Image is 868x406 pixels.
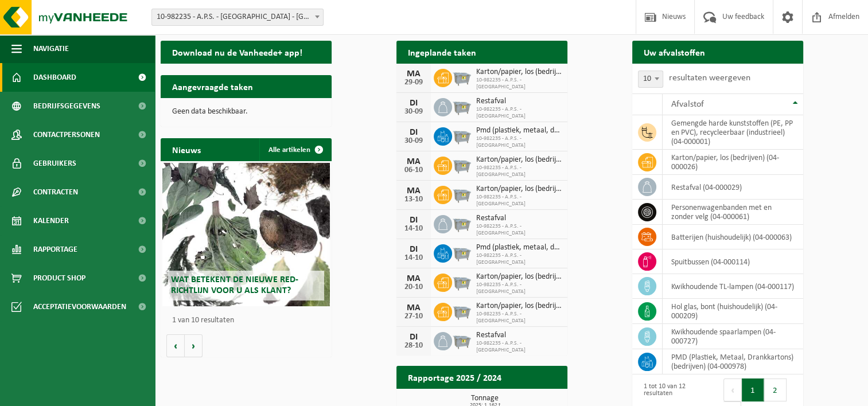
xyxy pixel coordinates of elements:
td: PMD (Plastiek, Metaal, Drankkartons) (bedrijven) (04-000978) [663,349,803,374]
td: kwikhoudende spaarlampen (04-000727) [663,324,803,349]
h2: Ingeplande taken [396,41,488,63]
div: MA [402,274,425,283]
span: Contracten [33,178,78,206]
td: hol glas, bont (huishoudelijk) (04-000209) [663,299,803,324]
div: DI [402,99,425,108]
button: Previous [723,378,742,401]
span: Pmd (plastiek, metaal, drankkartons) (bedrijven) [476,126,562,135]
span: Restafval [476,331,562,340]
span: 10-982235 - A.P.S. - [GEOGRAPHIC_DATA] [476,77,562,91]
h2: Download nu de Vanheede+ app! [161,41,314,63]
img: WB-2500-GAL-GY-01 [452,272,472,291]
div: 30-09 [402,108,425,116]
span: Navigatie [33,34,69,63]
a: Alle artikelen [259,138,330,161]
span: 10-982235 - A.P.S. - [GEOGRAPHIC_DATA] [476,106,562,120]
img: WB-2500-GAL-GY-01 [452,67,472,87]
div: MA [402,69,425,79]
td: batterijen (huishoudelijk) (04-000063) [663,225,803,249]
div: DI [402,333,425,342]
span: 10-982235 - A.P.S. - [GEOGRAPHIC_DATA] [476,340,562,354]
div: MA [402,157,425,166]
h2: Uw afvalstoffen [632,41,717,63]
span: Product Shop [33,264,85,292]
img: WB-2500-GAL-GY-01 [452,155,472,174]
span: Karton/papier, los (bedrijven) [476,185,562,194]
button: 1 [742,378,764,401]
span: Acceptatievoorwaarden [33,292,126,321]
span: Contactpersonen [33,120,100,149]
span: 10-982235 - A.P.S. - [GEOGRAPHIC_DATA] [476,311,562,325]
div: 14-10 [402,225,425,233]
button: 2 [764,378,787,401]
img: WB-2500-GAL-GY-01 [452,184,472,204]
div: MA [402,303,425,313]
span: 10-982235 - A.P.S. - MERELBEKE - MERELBEKE [151,9,324,26]
span: 10-982235 - A.P.S. - [GEOGRAPHIC_DATA] [476,194,562,208]
div: DI [402,245,425,254]
span: 10-982235 - A.P.S. - [GEOGRAPHIC_DATA] [476,165,562,178]
span: 10-982235 - A.P.S. - [GEOGRAPHIC_DATA] [476,135,562,149]
span: 10-982235 - A.P.S. - [GEOGRAPHIC_DATA] [476,252,562,266]
h2: Rapportage 2025 / 2024 [396,366,513,388]
span: Rapportage [33,235,77,264]
div: 06-10 [402,166,425,174]
div: 30-09 [402,137,425,145]
span: Dashboard [33,63,76,92]
button: Volgende [185,334,203,357]
p: Geen data beschikbaar. [172,108,320,116]
div: 29-09 [402,79,425,87]
button: Vorige [166,334,185,357]
span: Pmd (plastiek, metaal, drankkartons) (bedrijven) [476,243,562,252]
label: resultaten weergeven [669,73,750,83]
h2: Nieuws [161,138,212,161]
span: Karton/papier, los (bedrijven) [476,68,562,77]
span: 10-982235 - A.P.S. - MERELBEKE - MERELBEKE [152,9,323,25]
span: Bedrijfsgegevens [33,92,100,120]
div: 28-10 [402,342,425,350]
p: 1 van 10 resultaten [172,317,326,325]
span: Afvalstof [671,100,704,109]
span: 10 [639,71,663,87]
td: restafval (04-000029) [663,175,803,200]
h2: Aangevraagde taken [161,75,264,97]
div: 20-10 [402,283,425,291]
td: kwikhoudende TL-lampen (04-000117) [663,274,803,299]
td: personenwagenbanden met en zonder velg (04-000061) [663,200,803,225]
span: Karton/papier, los (bedrijven) [476,155,562,165]
img: WB-2500-GAL-GY-01 [452,301,472,321]
span: Kalender [33,206,69,235]
span: 10-982235 - A.P.S. - [GEOGRAPHIC_DATA] [476,282,562,295]
div: DI [402,128,425,137]
div: 13-10 [402,196,425,204]
div: DI [402,216,425,225]
img: WB-2500-GAL-GY-01 [452,330,472,350]
span: 10-982235 - A.P.S. - [GEOGRAPHIC_DATA] [476,223,562,237]
img: WB-2500-GAL-GY-01 [452,96,472,116]
img: WB-2500-GAL-GY-01 [452,126,472,145]
a: Wat betekent de nieuwe RED-richtlijn voor u als klant? [162,163,330,306]
span: Gebruikers [33,149,76,178]
span: Restafval [476,97,562,106]
span: Karton/papier, los (bedrijven) [476,272,562,282]
img: WB-2500-GAL-GY-01 [452,213,472,233]
span: 10 [638,71,663,88]
span: Wat betekent de nieuwe RED-richtlijn voor u als klant? [171,275,298,295]
td: karton/papier, los (bedrijven) (04-000026) [663,150,803,175]
td: gemengde harde kunststoffen (PE, PP en PVC), recycleerbaar (industrieel) (04-000001) [663,115,803,150]
span: Restafval [476,214,562,223]
span: Karton/papier, los (bedrijven) [476,302,562,311]
div: MA [402,186,425,196]
div: 14-10 [402,254,425,262]
div: 27-10 [402,313,425,321]
img: WB-2500-GAL-GY-01 [452,243,472,262]
td: spuitbussen (04-000114) [663,249,803,274]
